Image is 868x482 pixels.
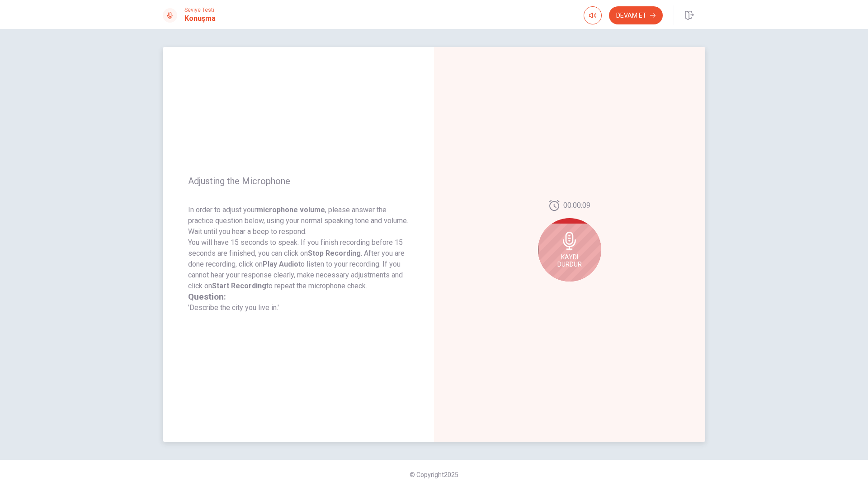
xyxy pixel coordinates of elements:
div: 'Describe the city you live in.' [188,291,409,313]
strong: Play Audio [263,260,298,268]
span: © Copyright 2025 [410,471,458,478]
span: Seviye Testi [184,7,216,13]
h3: Question: [188,291,409,302]
strong: Stop Recording [308,249,361,258]
strong: Start Recording [212,282,266,290]
div: Kaydı Durdur [538,218,601,282]
p: You will have 15 seconds to speak. If you finish recording before 15 seconds are finished, you ca... [188,237,409,291]
span: Adjusting the Microphone [188,176,409,186]
span: 00:00:09 [563,200,590,211]
h1: Konuşma [184,13,216,24]
p: In order to adjust your , please answer the practice question below, using your normal speaking t... [188,205,409,237]
strong: microphone volume [257,205,325,214]
button: Devam Et [609,6,663,24]
span: Kaydı Durdur [557,253,582,268]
